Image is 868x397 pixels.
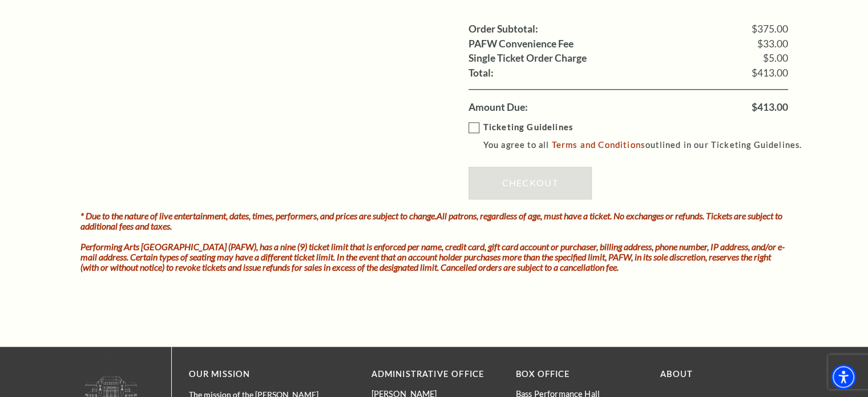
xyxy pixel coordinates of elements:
p: OUR MISSION [189,367,332,382]
label: Amount Due: [469,102,528,113]
label: Single Ticket Order Charge [469,53,587,63]
p: Administrative Office [372,367,499,382]
i: * Due to the nature of live entertainment, dates, times, performers, and prices are subject to ch... [80,210,782,231]
label: PAFW Convenience Fee [469,39,574,49]
span: $413.00 [752,102,788,113]
label: Total: [469,68,494,78]
span: outlined in our Ticketing Guidelines. [645,140,802,150]
span: $33.00 [757,39,788,49]
p: BOX OFFICE [516,367,643,382]
label: Order Subtotal: [469,24,538,34]
i: Performing Arts [GEOGRAPHIC_DATA] (PAFW), has a nine (9) ticket limit that is enforced per name, ... [80,241,785,272]
a: About [660,369,693,379]
span: $5.00 [763,53,788,63]
strong: All patrons, regardless of age, must have a ticket [437,210,610,221]
strong: Ticketing Guidelines [483,122,573,132]
a: Terms and Conditions [552,139,645,150]
span: $375.00 [752,24,788,34]
span: $413.00 [752,68,788,78]
p: You agree to all [483,138,813,153]
div: Accessibility Menu [831,364,856,390]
